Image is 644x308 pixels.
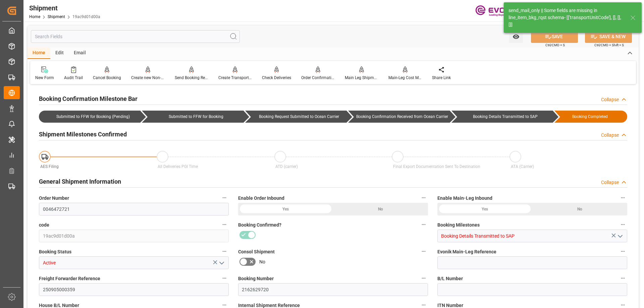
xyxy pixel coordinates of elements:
[262,75,291,81] div: Check Deliveries
[601,132,619,139] div: Collapse
[355,111,449,123] div: Booking Confirmation Received from Ocean Carrier
[46,111,140,123] div: Submitted to FFW for Booking (Pending)
[238,195,284,202] span: Enable Order Inbound
[601,179,619,186] div: Collapse
[388,75,422,81] div: Main-Leg Cost Message
[393,164,480,169] span: Final Export Documentation Sent To Destination
[238,203,333,215] div: Yes
[594,43,624,48] span: Ctrl/CMD + Shift + S
[619,274,627,283] button: B/L Number
[28,48,50,59] div: Home
[252,111,346,123] div: Booking Request Submitted to Ocean Carrier
[619,193,627,202] button: Enable Main-Leg Inbound
[238,222,281,229] span: Booking Confirmed?
[345,75,378,81] div: Main Leg Shipment
[35,75,54,81] div: New Form
[275,164,298,169] span: ATD (carrier)
[437,248,496,255] span: Evonik Main-Leg Reference
[348,111,449,123] div: Booking Confirmation Received from Ocean Carrier
[39,195,69,202] span: Order Number
[419,274,428,283] button: Booking Number
[39,275,100,282] span: Freight Forwarder Reference
[245,111,346,123] div: Booking Request Submitted to Ocean Carrier
[50,48,69,59] div: Edit
[259,258,265,265] span: No
[532,203,627,215] div: No
[39,130,127,139] h2: Shipment Milestones Confirmed
[238,275,274,282] span: Booking Number
[149,111,243,123] div: Submitted to FFW for Booking
[475,5,519,17] img: Evonik-brand-mark-Deep-Purple-RGB.jpeg_1700498283.jpeg
[509,30,523,43] button: open menu
[31,30,240,43] input: Search Fields
[554,111,627,123] div: Booking Completed
[69,48,91,59] div: Email
[451,111,553,123] div: Booking Details Transmitted to SAP
[238,248,275,255] span: Consol Shipment
[39,222,49,229] span: code
[220,220,229,229] button: code
[301,75,335,81] div: Order Confirmation
[48,14,65,19] a: Shipment
[419,193,428,202] button: Enable Order Inbound
[531,30,578,43] button: SAVE
[619,247,627,256] button: Evonik Main-Leg Reference
[458,111,553,123] div: Booking Details Transmitted to SAP
[220,193,229,202] button: Order Number
[419,220,428,229] button: Booking Confirmed?
[437,275,463,282] span: B/L Number
[64,75,83,81] div: Audit Trail
[545,43,565,48] span: Ctrl/CMD + S
[216,258,226,268] button: open menu
[585,30,632,43] button: SAVE & NEW
[142,111,243,123] div: Submitted to FFW for Booking
[39,111,140,123] div: Submitted to FFW for Booking (Pending)
[619,220,627,229] button: Booking Milestones
[39,94,138,103] h2: Booking Confirmation Milestone Bar
[39,177,121,186] h2: General Shipment Information
[39,248,71,255] span: Booking Status
[218,75,252,81] div: Create Transport Unit
[511,164,534,169] span: ATA (Carrier)
[437,195,492,202] span: Enable Main-Leg Inbound
[601,96,619,103] div: Collapse
[29,3,100,13] div: Shipment
[333,203,428,215] div: No
[437,222,480,229] span: Booking Milestones
[29,14,40,19] a: Home
[220,274,229,283] button: Freight Forwarder Reference
[40,164,59,169] span: AES Filing
[437,203,532,215] div: Yes
[131,75,165,81] div: Create new Non-Conformance
[614,231,625,241] button: open menu
[175,75,208,81] div: Send Booking Request To ABS
[561,111,619,123] div: Booking Completed
[419,247,428,256] button: Consol Shipment
[432,75,451,81] div: Share Link
[508,7,624,28] div: send_mail_only || Some fields are missing in line_item_bkg_rqst schema- [['transportUnitCode'], [...
[158,164,198,169] span: All Deliveries PGI Time
[93,75,121,81] div: Cancel Booking
[220,247,229,256] button: Booking Status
